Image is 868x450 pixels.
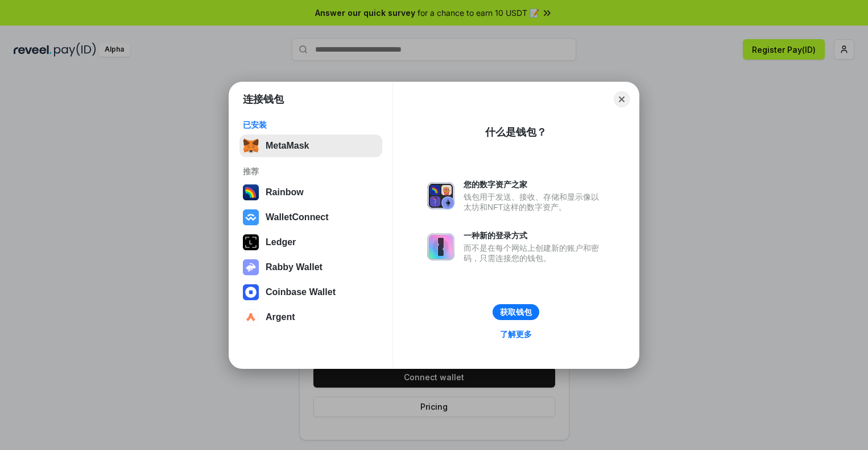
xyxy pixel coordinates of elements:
img: svg+xml,%3Csvg%20xmlns%3D%22http%3A%2F%2Fwww.w3.org%2F2000%2Fsvg%22%20fill%3D%22none%22%20viewBox... [427,182,454,209]
button: Argent [239,306,382,329]
img: svg+xml,%3Csvg%20xmlns%3D%22http%3A%2F%2Fwww.w3.org%2F2000%2Fsvg%22%20fill%3D%22none%22%20viewBox... [427,233,454,260]
a: 了解更多 [493,327,539,342]
button: Rainbow [239,181,382,204]
div: 而不是在每个网站上创建新的账户和密码，只需连接您的钱包。 [464,243,605,263]
button: MetaMask [239,134,382,157]
img: svg+xml,%3Csvg%20xmlns%3D%22http%3A%2F%2Fwww.w3.org%2F2000%2Fsvg%22%20width%3D%2228%22%20height%3... [243,234,259,250]
div: 钱包用于发送、接收、存储和显示像以太坊和NFT这样的数字资产。 [464,192,605,212]
button: Coinbase Wallet [239,281,382,304]
button: WalletConnect [239,206,382,229]
img: svg+xml,%3Csvg%20width%3D%2228%22%20height%3D%2228%22%20viewBox%3D%220%200%2028%2028%22%20fill%3D... [243,284,259,300]
div: 推荐 [243,166,379,176]
h1: 连接钱包 [243,92,284,106]
img: svg+xml,%3Csvg%20width%3D%2228%22%20height%3D%2228%22%20viewBox%3D%220%200%2028%2028%22%20fill%3D... [243,209,259,225]
img: svg+xml,%3Csvg%20width%3D%22120%22%20height%3D%22120%22%20viewBox%3D%220%200%20120%20120%22%20fil... [243,184,259,200]
div: Coinbase Wallet [266,287,336,297]
img: svg+xml,%3Csvg%20fill%3D%22none%22%20height%3D%2233%22%20viewBox%3D%220%200%2035%2033%22%20width%... [243,138,259,154]
div: WalletConnect [266,212,329,222]
div: 了解更多 [500,329,532,339]
div: Argent [266,312,295,322]
button: Rabby Wallet [239,256,382,279]
button: Ledger [239,231,382,254]
div: 已安装 [243,120,379,130]
button: Close [614,91,630,107]
img: svg+xml,%3Csvg%20width%3D%2228%22%20height%3D%2228%22%20viewBox%3D%220%200%2028%2028%22%20fill%3D... [243,309,259,325]
div: Rainbow [266,187,304,197]
div: 您的数字资产之家 [464,179,605,190]
img: svg+xml,%3Csvg%20xmlns%3D%22http%3A%2F%2Fwww.w3.org%2F2000%2Fsvg%22%20fill%3D%22none%22%20viewBox... [243,259,259,275]
div: MetaMask [266,141,309,151]
div: 一种新的登录方式 [464,230,605,241]
div: Rabby Wallet [266,262,323,272]
button: 获取钱包 [493,304,539,320]
div: 获取钱包 [500,307,532,317]
div: 什么是钱包？ [485,125,547,139]
div: Ledger [266,237,296,247]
